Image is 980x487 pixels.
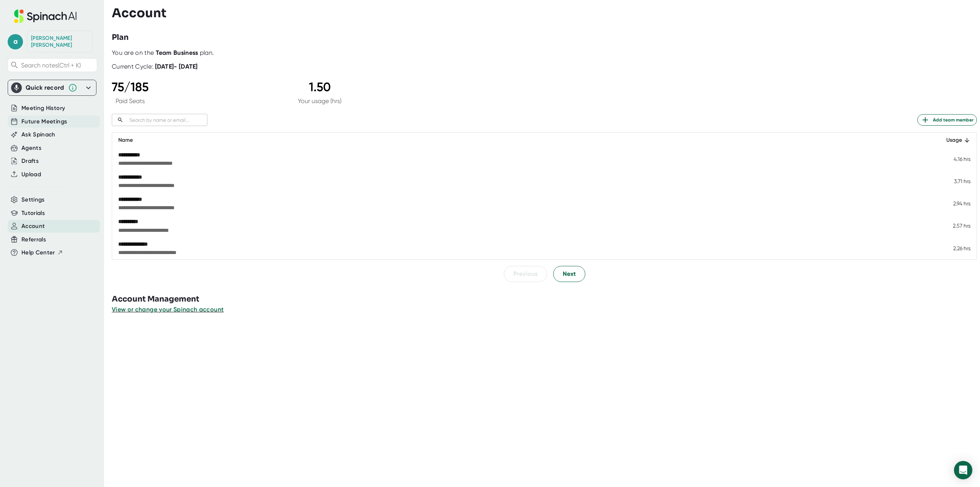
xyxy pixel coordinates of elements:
[112,32,129,43] h3: Plan
[21,222,45,231] button: Account
[112,306,224,313] span: View or change your Spinach account
[921,115,973,125] span: Add team member
[126,116,207,125] input: Search by name or email...
[112,97,149,105] div: Paid Seats
[26,84,64,92] div: Quick record
[21,62,81,69] span: Search notes (Ctrl + K)
[21,144,41,152] button: Agents
[21,209,45,218] button: Tutorials
[504,266,547,282] button: Previous
[21,117,67,126] button: Future Meetings
[21,157,39,166] button: Drafts
[21,170,41,179] button: Upload
[298,97,341,105] div: Your usage (hrs)
[112,63,198,71] div: Current Cycle:
[21,235,46,244] button: Referrals
[21,130,56,139] button: Ask Spinach
[298,80,341,94] div: 1.50
[21,195,45,204] button: Settings
[112,294,980,305] h3: Account Management
[929,148,977,170] td: 4.16 hrs
[513,269,537,279] span: Previous
[112,6,167,20] h3: Account
[8,34,23,49] span: a
[553,266,585,282] button: Next
[112,80,149,94] div: 75 / 185
[929,192,977,215] td: 2.94 hrs
[118,136,923,145] div: Name
[929,215,977,237] td: 2.57 hrs
[21,104,65,113] button: Meeting History
[954,461,972,479] div: Open Intercom Messenger
[563,269,576,279] span: Next
[155,63,198,70] b: [DATE] - [DATE]
[917,114,977,126] button: Add team member
[31,35,88,48] div: Amanda Moore
[21,248,63,257] button: Help Center
[112,305,224,314] button: View or change your Spinach account
[156,49,198,56] b: Team Business
[929,237,977,259] td: 2.26 hrs
[929,170,977,192] td: 3.71 hrs
[11,80,93,95] div: Quick record
[935,136,970,145] div: Usage
[21,248,55,257] span: Help Center
[112,49,977,57] div: You are on the plan.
